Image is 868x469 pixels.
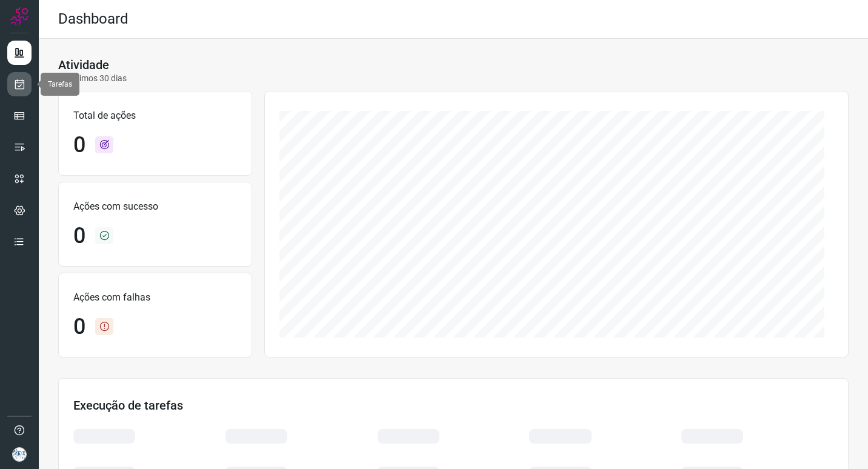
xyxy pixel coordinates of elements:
p: Total de ações [73,108,237,123]
span: Tarefas [48,80,72,88]
h3: Atividade [58,58,109,72]
h2: Dashboard [58,10,129,28]
h3: Execução de tarefas [73,398,833,413]
p: Últimos 30 dias [58,72,127,85]
h1: 0 [73,314,85,340]
img: 2df383a8bc393265737507963739eb71.PNG [12,447,27,462]
img: Logo [10,7,28,25]
p: Ações com sucesso [73,199,237,214]
h1: 0 [73,223,85,249]
h1: 0 [73,132,85,158]
p: Ações com falhas [73,290,237,305]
